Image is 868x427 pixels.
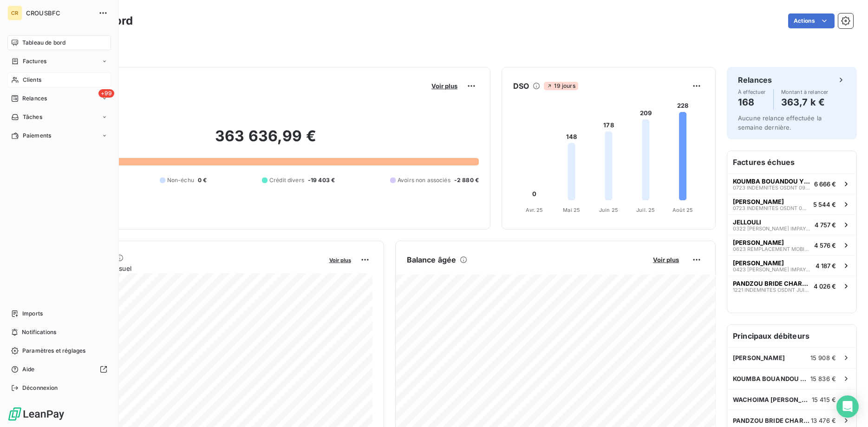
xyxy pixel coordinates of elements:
[738,95,766,110] h4: 168
[727,214,856,235] button: JELLOULI0322 [PERSON_NAME] IMPAYES JANV-21 A JANV-224 757 €
[26,9,93,17] span: CROUSBFC
[326,256,354,264] button: Voir plus
[454,176,479,184] span: -2 880 €
[810,354,836,361] span: 15 908 €
[636,207,655,213] tspan: Juil. 25
[7,407,65,421] img: Logo LeanPay
[733,185,810,191] span: 0723 INDEMNITES OSDNT 09/22 A 06/23
[733,259,784,267] span: [PERSON_NAME]
[429,82,460,90] button: Voir plus
[733,177,810,185] span: KOUMBA BOUANDOU YESSI LINE
[727,194,856,214] button: [PERSON_NAME]0723 INDEMNITES OSDNT 09 22 A 05 235 544 €
[7,6,22,20] div: CR
[727,151,856,173] h6: Factures échues
[733,226,811,231] span: 0322 [PERSON_NAME] IMPAYES JANV-21 A JANV-22
[733,246,810,252] span: 0623 REMPLACEMENT MOBILIER CHAMBRE - CTX AKAADACH
[513,80,529,92] h6: DSO
[98,89,114,98] span: +99
[733,417,811,424] span: PANDZOU BRIDE CHARNEL
[727,255,856,276] button: [PERSON_NAME]0423 [PERSON_NAME] IMPAYES [DATE] - [DATE]4 187 €
[7,35,111,50] a: Tableau de bord
[733,205,809,211] span: 0723 INDEMNITES OSDNT 09 22 A 05 23
[431,82,457,90] span: Voir plus
[733,267,812,272] span: 0423 [PERSON_NAME] IMPAYES [DATE] - [DATE]
[52,263,323,273] span: Chiffre d'affaires mensuel
[563,207,580,213] tspan: Mai 25
[544,82,578,90] span: 19 jours
[7,110,111,125] a: Tâches
[650,256,682,264] button: Voir plus
[7,362,111,377] a: Aide
[836,395,859,418] div: Open Intercom Messenger
[788,13,835,28] button: Actions
[23,57,46,66] span: Factures
[22,309,43,318] span: Imports
[727,276,856,296] button: PANDZOU BRIDE CHARNEL1221 INDEMNITES OSDNT JUIN A NOV-214 026 €
[7,54,111,69] a: Factures
[813,201,836,208] span: 5 544 €
[733,375,810,382] span: KOUMBA BOUANDOU YESSI LINE
[23,113,42,121] span: Tâches
[269,176,304,184] span: Crédit divers
[7,128,111,143] a: Paiements
[7,306,111,321] a: Imports
[23,76,41,84] span: Clients
[22,94,47,103] span: Relances
[52,127,479,155] h2: 363 636,99 €
[738,74,772,85] h6: Relances
[22,328,56,336] span: Notifications
[329,257,351,263] span: Voir plus
[733,280,810,287] span: PANDZOU BRIDE CHARNEL
[22,39,65,47] span: Tableau de bord
[7,72,111,87] a: Clients
[398,176,450,184] span: Avoirs non associés
[727,325,856,347] h6: Principaux débiteurs
[738,89,766,95] span: À effectuer
[653,256,679,263] span: Voir plus
[22,365,35,374] span: Aide
[812,396,836,403] span: 15 415 €
[815,221,836,229] span: 4 757 €
[814,282,836,290] span: 4 026 €
[727,235,856,255] button: [PERSON_NAME]0623 REMPLACEMENT MOBILIER CHAMBRE - CTX AKAADACH4 576 €
[733,218,761,226] span: JELLOULI
[198,176,207,184] span: 0 €
[811,417,836,424] span: 13 476 €
[733,239,784,246] span: [PERSON_NAME]
[814,180,836,188] span: 6 666 €
[167,176,194,184] span: Non-échu
[733,287,810,293] span: 1221 INDEMNITES OSDNT JUIN A NOV-21
[23,131,51,140] span: Paiements
[672,207,693,213] tspan: Août 25
[727,173,856,194] button: KOUMBA BOUANDOU YESSI LINE0723 INDEMNITES OSDNT 09/22 A 06/236 666 €
[22,384,58,392] span: Déconnexion
[781,95,829,110] h4: 363,7 k €
[733,198,784,205] span: [PERSON_NAME]
[738,114,822,131] span: Aucune relance effectuée la semaine dernière.
[733,396,812,403] span: WACHOIMA [PERSON_NAME]
[599,207,618,213] tspan: Juin 25
[733,354,785,361] span: [PERSON_NAME]
[22,347,85,355] span: Paramètres et réglages
[816,262,836,269] span: 4 187 €
[781,89,829,95] span: Montant à relancer
[7,91,111,106] a: +99Relances
[407,254,457,265] h6: Balance âgée
[7,343,111,358] a: Paramètres et réglages
[526,207,543,213] tspan: Avr. 25
[308,176,335,184] span: -19 403 €
[810,375,836,382] span: 15 836 €
[814,242,836,249] span: 4 576 €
